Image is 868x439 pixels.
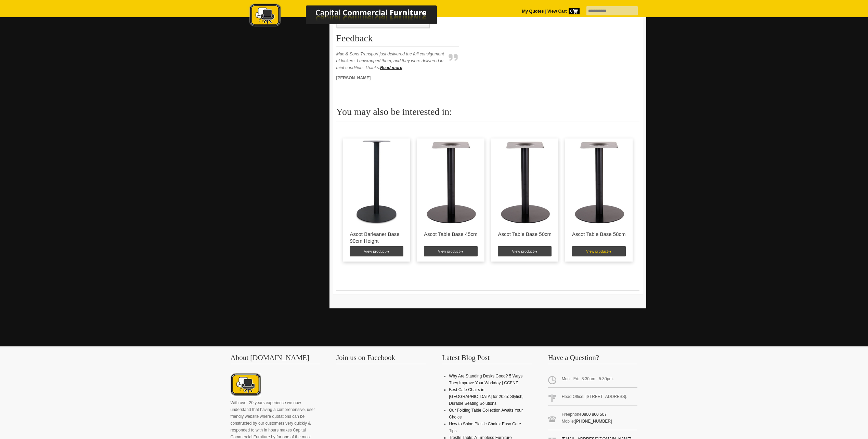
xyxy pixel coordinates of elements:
[575,419,612,424] a: [PHONE_NUMBER]
[336,354,426,364] h3: Join us on Facebook
[546,9,579,14] a: View Cart0
[350,231,404,244] p: Ascot Barleaner Base 90cm Height
[582,412,607,417] a: 0800 800 507
[343,138,410,224] img: Ascot Barleaner Base 90cm Height
[424,231,478,238] p: Ascot Table Base 45cm
[449,387,523,406] a: Best Cafe Chairs in [GEOGRAPHIC_DATA] for 2025: Stylish, Durable Seating Solutions
[336,33,459,46] h2: Feedback
[417,138,484,224] img: Ascot Table Base 45cm
[569,8,580,14] span: 0
[231,3,470,30] a: Capital Commercial Furniture Logo
[491,138,559,224] img: Ascot Table Base 50cm
[565,138,633,224] img: Ascot Table Base 58cm
[336,51,446,71] p: Mac & Sons Transport just delivered the full consignment of lockers. I unwrapped them, and they w...
[350,246,403,256] a: View product
[498,231,552,238] p: Ascot Table Base 50cm
[547,9,580,14] strong: View Cart
[548,354,638,364] h3: Have a Question?
[380,65,402,70] a: Read more
[449,374,522,385] a: Why Are Standing Desks Good? 5 Ways They Improve Your Workday | CCFNZ
[336,107,639,121] h2: You may also be interested in:
[424,246,478,256] a: View product
[548,390,638,405] span: Head Office: [STREET_ADDRESS].
[498,246,552,256] a: View product
[336,75,446,81] p: [PERSON_NAME]
[572,231,626,238] p: Ascot Table Base 58cm
[548,373,638,388] span: Mon - Fri: 8:30am - 5:30pm.
[231,3,470,28] img: Capital Commercial Furniture Logo
[449,408,523,420] a: Our Folding Table Collection Awaits Your Choice
[231,354,320,364] h3: About [DOMAIN_NAME]
[449,422,521,433] a: How to Shine Plastic Chairs: Easy Care Tips
[548,408,638,430] span: Freephone Mobile:
[442,354,532,364] h3: Latest Blog Post
[572,246,626,256] a: View product
[522,9,544,14] a: My Quotes
[231,373,261,397] img: About CCFNZ Logo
